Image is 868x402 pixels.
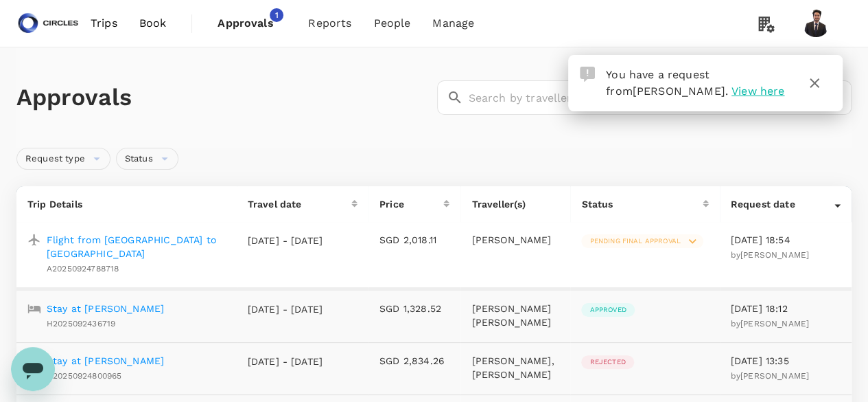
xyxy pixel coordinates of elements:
[117,153,161,166] span: Status
[47,302,164,315] a: Stay at [PERSON_NAME]
[248,302,323,316] p: [DATE] - [DATE]
[139,15,167,32] span: Book
[16,8,80,38] img: Circles
[471,197,559,211] p: Traveller(s)
[581,197,702,211] div: Status
[731,371,809,381] span: by
[606,68,728,98] span: You have a request from .
[47,233,226,260] a: Flight from [GEOGRAPHIC_DATA] to [GEOGRAPHIC_DATA]
[218,15,286,32] span: Approvals
[580,67,595,82] img: Approval Request
[248,197,351,211] div: Travel date
[47,319,115,328] span: H2025092436719
[379,197,443,211] div: Price
[248,234,323,247] p: [DATE] - [DATE]
[17,153,93,166] span: Request type
[469,80,852,115] input: Search by travellers, trips, or destination
[379,233,449,247] p: SGD 2,018.11
[27,197,226,211] p: Trip Details
[731,319,809,328] span: by
[740,319,809,328] span: [PERSON_NAME]
[373,15,410,32] span: People
[740,250,809,260] span: [PERSON_NAME]
[581,305,634,315] span: Approved
[731,302,841,315] p: [DATE] 18:12
[581,357,633,367] span: Rejected
[379,302,449,315] p: SGD 1,328.52
[47,264,119,273] span: A20250924788718
[731,233,841,247] p: [DATE] 18:54
[471,302,559,329] p: [PERSON_NAME] [PERSON_NAME]
[633,85,725,98] span: [PERSON_NAME]
[116,148,178,170] div: Status
[731,250,809,260] span: by
[731,354,841,368] p: [DATE] 13:35
[47,354,164,368] a: Stay at [PERSON_NAME]
[471,233,559,247] p: [PERSON_NAME]
[731,85,784,98] span: View here
[248,355,323,368] p: [DATE] - [DATE]
[11,347,55,391] iframe: Button to launch messaging window
[16,148,110,170] div: Request type
[16,83,432,112] h1: Approvals
[47,371,121,381] span: H20250924800965
[91,15,117,32] span: Trips
[308,15,351,32] span: Reports
[581,234,703,248] div: Pending final approval
[270,8,283,22] span: 1
[471,354,559,381] p: [PERSON_NAME], [PERSON_NAME]
[731,197,834,211] div: Request date
[379,354,449,368] p: SGD 2,834.26
[581,236,688,246] span: Pending final approval
[432,15,474,32] span: Manage
[740,371,809,381] span: [PERSON_NAME]
[802,10,830,37] img: Hassan Mujtaba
